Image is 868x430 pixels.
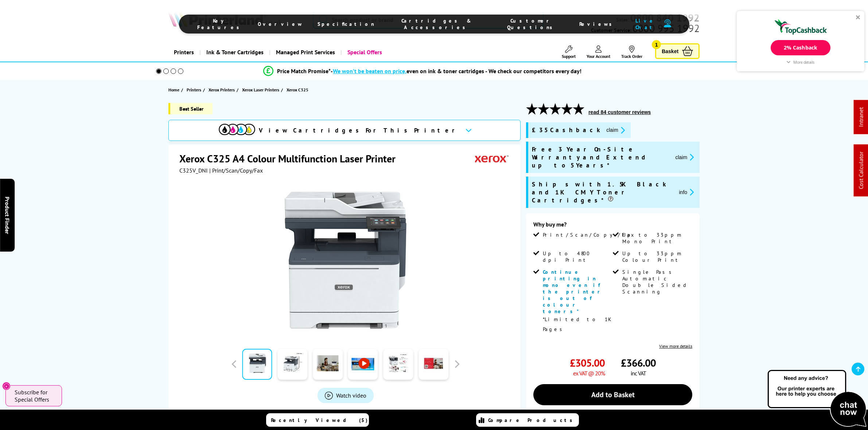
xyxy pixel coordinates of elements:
span: Continue printing in mono even if the printer is out of colour toners* [543,269,604,315]
span: Specification [318,21,374,27]
button: promo-description [673,153,696,161]
span: Printers [187,86,201,94]
span: Basket [662,46,678,56]
img: Open Live Chat window [766,369,868,429]
div: - even on ink & toner cartridges - We check our competitors every day! [331,67,581,75]
a: Intranet [857,107,865,127]
span: £366.00 [621,356,656,370]
h1: Xerox C325 A4 Colour Multifunction Laser Printer [179,152,403,165]
span: Subscribe for Special Offers [15,388,55,403]
button: promo-description [604,126,627,134]
button: Close [2,382,11,390]
a: Special Offers [340,43,388,62]
span: Your Account [587,54,610,59]
img: Xerox C325 [274,189,417,331]
span: inc VAT [631,370,646,377]
span: Compare Products [488,417,576,423]
span: Single Pass Automatic Double Sided Scanning [622,269,691,295]
a: Recently Viewed (5) [266,413,369,427]
span: We won’t be beaten on price, [333,67,406,75]
span: 1 [652,40,661,49]
a: Managed Print Services [269,43,340,62]
span: £305.00 [570,356,605,370]
a: Basket 1 [655,43,700,59]
a: Ink & Toner Cartridges [199,43,269,62]
span: Xerox C325 [287,86,308,94]
div: Why buy me? [533,221,692,232]
a: Support [562,46,576,59]
span: Best Seller [168,103,213,114]
span: Support [562,54,576,59]
img: Xerox [475,152,509,165]
span: Watch video [336,392,366,399]
a: Product_All_Videos [318,388,374,403]
span: Up to 4800 dpi Print [543,250,611,263]
a: Your Account [587,46,610,59]
a: Home [168,86,181,94]
a: Cost Calculator [857,152,865,189]
a: View more details [659,343,692,349]
button: read 84 customer reviews [586,109,653,115]
span: Price Match Promise* [277,67,331,75]
span: Up to 33ppm Colour Print [622,250,691,263]
a: Printers [168,43,199,62]
span: Print/Scan/Copy/Fax [543,232,637,238]
img: cmyk-icon.svg [219,124,255,135]
span: Key Features [197,17,243,31]
a: Track Order [621,46,642,59]
span: Up to 33ppm Mono Print [622,232,691,245]
span: Overview [258,21,303,27]
span: Reviews [579,21,616,27]
span: £35 Cashback [532,126,600,134]
a: Xerox Printers [209,86,237,94]
a: Xerox C325 [287,86,310,94]
span: View Cartridges For This Printer [259,126,459,134]
span: ex VAT @ 20% [573,370,605,377]
span: Xerox Laser Printers [242,86,279,94]
a: Compare Products [476,413,579,427]
span: Product Finder [4,196,11,234]
span: Free 3 Year On-Site Warranty and Extend up to 5 Years* [532,145,669,169]
a: Add to Basket [533,384,692,405]
li: modal_Promise [146,65,699,78]
p: *Limited to 1K Pages [543,315,611,334]
span: | Print/Scan/Copy/Fax [209,167,263,174]
span: Xerox Printers [209,86,235,94]
span: Live Chat [630,17,660,31]
span: Ships with 1.5K Black and 1K CMY Toner Cartridges* [532,180,673,204]
a: Printers [187,86,203,94]
span: Recently Viewed (5) [271,417,368,423]
span: Ink & Toner Cartridges [206,43,264,62]
span: Home [168,86,179,94]
a: Xerox Laser Printers [242,86,281,94]
img: user-headset-duotone.svg [664,19,671,28]
button: promo-description [677,188,696,196]
span: Cartridges & Accessories [389,17,484,31]
span: Customer Questions [499,17,565,31]
span: C325V_DNI [179,167,208,174]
